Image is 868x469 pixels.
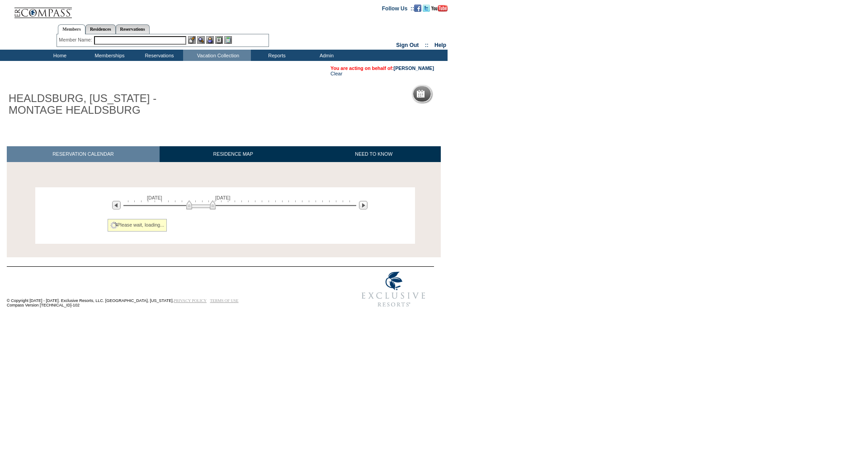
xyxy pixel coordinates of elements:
[206,36,214,44] img: Impersonate
[251,50,301,61] td: Reports
[59,36,94,44] div: Member Name:
[394,65,434,71] a: [PERSON_NAME]
[414,5,421,12] img: Become our fan on Facebook
[431,5,448,10] a: Subscribe to our YouTube Channel
[431,5,448,12] img: Subscribe to our YouTube Channel
[116,24,150,34] a: Reservations
[353,267,434,312] img: Exclusive Resorts
[84,50,133,61] td: Memberships
[382,5,414,12] td: Follow Us ::
[307,146,441,162] a: NEED TO KNOW
[359,201,368,209] img: Next
[188,36,196,44] img: b_edit.gif
[215,195,231,200] span: [DATE]
[133,50,183,61] td: Reservations
[7,91,209,118] h1: HEALDSBURG, [US_STATE] - MONTAGE HEALDSBURG
[110,222,118,229] img: spinner2.gif
[160,146,307,162] a: RESIDENCE MAP
[434,42,446,48] a: Help
[423,5,430,12] img: Follow us on Twitter
[7,146,160,162] a: RESERVATION CALENDAR
[112,201,121,209] img: Previous
[423,5,430,10] a: Follow us on Twitter
[34,50,84,61] td: Home
[425,42,429,48] span: ::
[174,298,207,303] a: PRIVACY POLICY
[58,24,85,34] a: Members
[215,36,223,44] img: Reservations
[330,71,342,76] a: Clear
[7,268,323,312] td: © Copyright [DATE] - [DATE]. Exclusive Resorts, LLC. [GEOGRAPHIC_DATA], [US_STATE]. Compass Versi...
[183,50,251,61] td: Vacation Collection
[330,65,434,71] span: You are acting on behalf of:
[224,36,232,44] img: b_calculator.gif
[108,219,167,232] div: Please wait, loading...
[396,42,419,48] a: Sign Out
[210,298,239,303] a: TERMS OF USE
[428,91,497,97] h5: Reservation Calendar
[85,24,116,34] a: Residences
[147,195,162,200] span: [DATE]
[414,5,421,10] a: Become our fan on Facebook
[301,50,350,61] td: Admin
[197,36,205,44] img: View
